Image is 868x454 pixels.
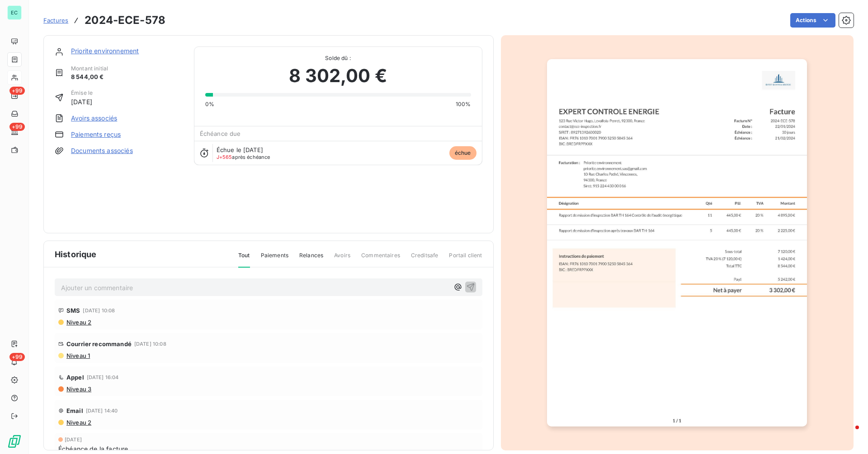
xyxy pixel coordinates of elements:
span: [DATE] 16:04 [87,375,119,380]
span: Paiements [261,251,288,267]
span: après échéance [217,154,270,160]
span: [DATE] [71,97,93,107]
h3: 2024-ECE-578 [85,12,165,28]
span: Courrier recommandé [66,340,132,347]
span: Niveau 2 [66,319,91,326]
a: Factures [43,16,68,25]
span: Montant initial [71,65,108,73]
span: Creditsafe [411,251,439,267]
span: 100% [456,100,471,108]
span: Avoirs [334,251,350,267]
span: Email [66,407,83,414]
span: +99 [9,123,25,131]
span: Portail client [449,251,482,267]
span: Niveau 3 [66,385,91,393]
span: Appel [66,374,84,381]
div: EC [7,5,22,20]
span: Échéance due [200,130,241,137]
span: +99 [9,87,25,95]
span: [DATE] 14:40 [86,408,118,413]
a: Avoirs associés [71,114,117,123]
img: Logo LeanPay [7,434,22,449]
span: [DATE] 10:08 [83,308,115,313]
span: Échéance de la facture [58,444,128,454]
span: SMS [66,307,80,314]
img: invoice_thumbnail [547,59,807,426]
span: Niveau 2 [66,419,91,426]
span: Échue le [DATE] [217,146,263,153]
span: 8 302,00 € [289,62,387,89]
span: Niveau 1 [66,352,90,359]
span: échue [449,146,476,160]
span: Tout [238,251,250,268]
iframe: Intercom live chat [837,423,859,445]
span: Émise le [71,89,93,97]
span: Commentaires [361,251,400,267]
span: Relances [299,251,323,267]
span: Historique [55,248,97,260]
span: +99 [9,353,25,361]
span: [DATE] [65,437,82,442]
a: Priorite environnement [71,47,139,55]
button: Actions [790,13,835,28]
span: J+565 [217,154,232,160]
span: 8 544,00 € [71,73,108,82]
a: Paiements reçus [71,130,121,139]
span: Solde dû : [205,54,471,62]
a: Documents associés [71,146,133,155]
span: 0% [205,100,214,108]
span: [DATE] 10:08 [134,341,166,347]
span: Factures [43,17,68,24]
